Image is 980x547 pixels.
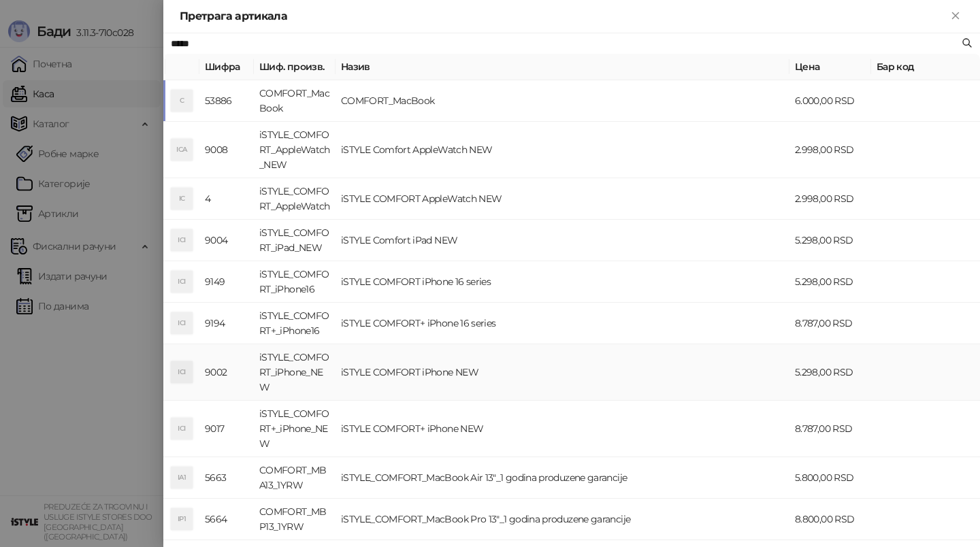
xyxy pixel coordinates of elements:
div: Претрага артикала [180,8,947,24]
td: iSTYLE_COMFORT_iPad_NEW [254,220,336,261]
td: 2.998,00 RSD [789,122,871,178]
td: COMFORT_MBA13_1YRW [254,457,336,499]
div: ICI [171,312,193,334]
td: iSTYLE COMFORT AppleWatch NEW [336,178,789,220]
td: iSTYLE_COMFORT_MacBook Pro 13"_1 godina produzene garancije [336,499,789,540]
div: ICI [171,271,193,293]
td: 8.800,00 RSD [789,499,871,540]
div: C [171,90,193,112]
th: Шифра [199,54,254,80]
td: 9004 [199,220,254,261]
td: iSTYLE COMFORT iPhone 16 series [336,261,789,303]
td: iSTYLE_COMFORT_iPhone_NEW [254,344,336,401]
div: ICA [171,139,193,161]
div: ICI [171,361,193,383]
td: 53886 [199,80,254,122]
td: iSTYLE COMFORT+ iPhone 16 series [336,303,789,344]
td: 5664 [199,499,254,540]
td: iSTYLE_COMFORT+_iPhone_NEW [254,401,336,457]
div: ICI [171,229,193,251]
div: ICI [171,418,193,440]
td: 5.800,00 RSD [789,457,871,499]
td: 4 [199,178,254,220]
td: COMFORT_MacBook [254,80,336,122]
td: iSTYLE Comfort iPad NEW [336,220,789,261]
td: 8.787,00 RSD [789,303,871,344]
td: iSTYLE_COMFORT_iPhone16 [254,261,336,303]
th: Шиф. произв. [254,54,336,80]
td: 5.298,00 RSD [789,344,871,401]
td: 8.787,00 RSD [789,401,871,457]
button: Close [947,8,964,24]
div: IC [171,188,193,210]
td: 5663 [199,457,254,499]
td: iSTYLE COMFORT iPhone NEW [336,344,789,401]
td: 9149 [199,261,254,303]
td: COMFORT_MacBook [336,80,789,122]
td: COMFORT_MBP13_1YRW [254,499,336,540]
td: 5.298,00 RSD [789,220,871,261]
td: iSTYLE_COMFORT_AppleWatch [254,178,336,220]
td: iSTYLE Comfort AppleWatch NEW [336,122,789,178]
th: Цена [789,54,871,80]
td: 9002 [199,344,254,401]
div: IP1 [171,508,193,530]
td: iSTYLE_COMFORT+_iPhone16 [254,303,336,344]
td: 9008 [199,122,254,178]
th: Бар код [871,54,980,80]
td: iSTYLE COMFORT+ iPhone NEW [336,401,789,457]
td: iSTYLE_COMFORT_AppleWatch_NEW [254,122,336,178]
div: IA1 [171,467,193,488]
td: 2.998,00 RSD [789,178,871,220]
td: 5.298,00 RSD [789,261,871,303]
td: 6.000,00 RSD [789,80,871,122]
th: Назив [336,54,789,80]
td: 9194 [199,303,254,344]
td: 9017 [199,401,254,457]
td: iSTYLE_COMFORT_MacBook Air 13"_1 godina produzene garancije [336,457,789,499]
